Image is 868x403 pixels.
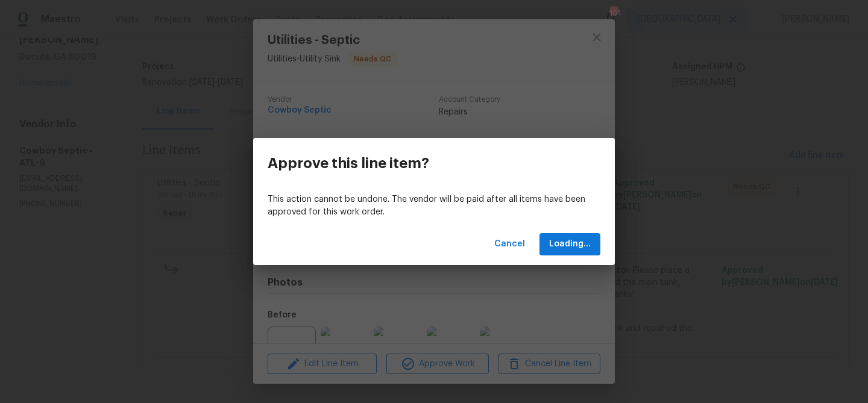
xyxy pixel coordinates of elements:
button: Loading... [539,233,600,255]
span: Cancel [494,237,525,252]
span: Loading... [549,237,591,252]
p: This action cannot be undone. The vendor will be paid after all items have been approved for this... [268,193,600,219]
button: Cancel [489,233,530,255]
h3: Approve this line item? [268,155,429,172]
